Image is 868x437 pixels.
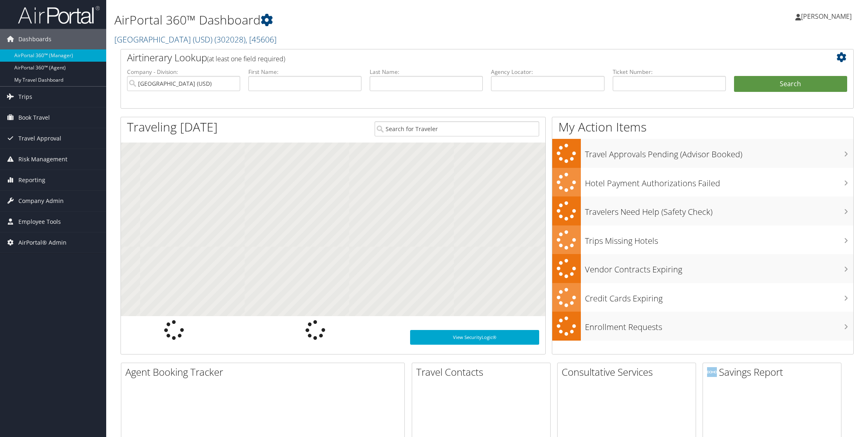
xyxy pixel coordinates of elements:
h1: AirPortal 360™ Dashboard [114,11,611,29]
h3: Vendor Contracts Expiring [585,260,853,275]
input: Search for Traveler [375,121,539,136]
a: Enrollment Requests [552,312,853,341]
a: Hotel Payment Authorizations Failed [552,168,853,197]
span: Risk Management [18,149,67,169]
span: Reporting [18,170,45,190]
label: Agency Locator: [491,68,604,76]
h2: Savings Report [707,365,841,379]
h3: Enrollment Requests [585,317,853,333]
h2: Travel Contacts [416,365,550,379]
a: Travel Approvals Pending (Advisor Booked) [552,139,853,168]
img: domo-logo.png [707,367,717,377]
span: ( 302028 ) [214,34,245,45]
a: Trips Missing Hotels [552,225,853,254]
a: Travelers Need Help (Safety Check) [552,196,853,225]
span: AirPortal® Admin [18,232,67,253]
a: Credit Cards Expiring [552,283,853,312]
label: Last Name: [370,68,483,76]
a: [PERSON_NAME] [795,4,860,29]
span: Travel Approval [18,128,61,149]
img: airportal-logo.png [18,5,100,25]
span: , [ 45606 ] [245,34,277,45]
h2: Consultative Services [562,365,696,379]
span: Trips [18,87,32,107]
span: [PERSON_NAME] [801,12,852,21]
button: Search [734,76,847,92]
h1: My Action Items [552,118,853,136]
h3: Hotel Payment Authorizations Failed [585,174,853,189]
h2: Agent Booking Tracker [125,365,404,379]
h3: Credit Cards Expiring [585,289,853,304]
h3: Trips Missing Hotels [585,231,853,247]
h3: Travelers Need Help (Safety Check) [585,202,853,218]
span: (at least one field required) [207,54,285,63]
a: View SecurityLogic® [410,330,539,345]
h1: Traveling [DATE] [127,118,218,136]
label: Ticket Number: [613,68,726,76]
a: Vendor Contracts Expiring [552,254,853,283]
span: Company Admin [18,191,64,211]
span: Book Travel [18,107,50,128]
span: Employee Tools [18,212,61,232]
a: [GEOGRAPHIC_DATA] (USD) [114,34,277,45]
h3: Travel Approvals Pending (Advisor Booked) [585,145,853,160]
label: Company - Division: [127,68,240,76]
label: First Name: [248,68,361,76]
h2: Airtinerary Lookup [127,51,786,65]
span: Dashboards [18,29,51,49]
